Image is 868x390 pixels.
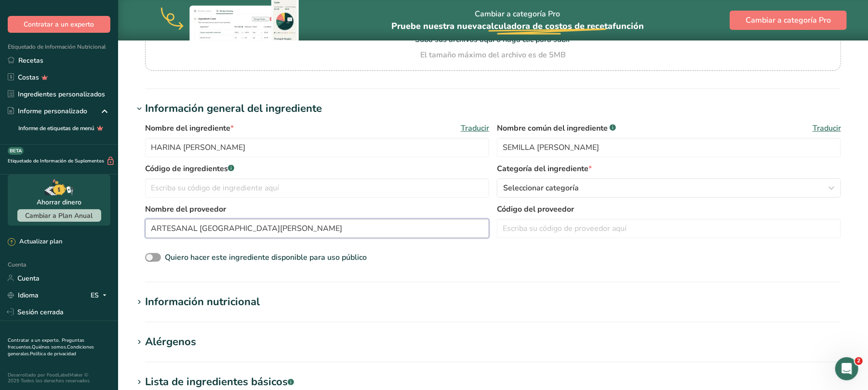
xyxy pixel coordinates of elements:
[10,148,22,154] font: BETA
[14,324,35,332] font: Inicio
[19,21,95,31] img: logo
[56,324,88,332] font: Mensajes
[151,15,171,35] img: Imagen de perfil de Rachelle
[145,335,196,349] font: Alérgenos
[497,138,841,157] input: Escriba un nombre alternativo de ingrediente si lo tiene.
[10,266,183,334] img: [Webinar gratuito] ¿Qué tiene de malo esta etiqueta?
[835,357,858,380] iframe: Chat en vivo de Intercom
[18,73,39,82] font: Costas
[857,358,861,364] font: 2
[746,15,831,26] font: Cambiar a categoría Pro
[32,344,67,350] a: Quiénes somos.
[10,266,183,388] div: [Webinar gratuito] ¿Qué tiene de malo esta etiqueta?
[145,163,228,174] font: Código de ingredientes
[145,101,322,116] font: Información general del ingrediente
[20,169,39,188] img: Imagen de perfil de Rana
[48,301,96,339] button: Mensajes
[115,15,134,35] img: Imagen de perfil de Aya
[26,211,93,220] font: Cambiar a Plan Anual
[10,161,183,196] div: Imagen de perfil de RanaHola, soy Rana de Food Label Maker. Haz clic en Descargar en la página de...
[18,124,94,132] font: Informe de etiquetas de menú
[497,163,588,174] font: Categoría del ingrediente
[110,324,131,332] font: Ayuda
[14,237,179,256] button: Buscar ayuda
[730,11,847,30] button: Cambiar a categoría Pro
[105,179,135,187] font: Hace 2m
[482,20,613,32] font: calculadora de costos de receta
[8,43,106,51] font: Etiquetado de Información Nutricional
[8,158,104,164] font: Etiquetado de Información de Suplementos
[37,198,81,207] font: Ahorrar dinero
[497,204,574,215] font: Código del proveedor
[30,350,76,357] a: Política de privacidad
[18,90,105,99] font: Ingredientes personalizados
[8,16,110,33] button: Contratar a un experto
[10,146,183,197] div: Mensaje recienteImagen de perfil de RanaHola, soy Rana de Food Label Maker. Haz clic en Descargar...
[133,15,152,35] img: Imagen de perfil de Reem
[497,219,841,238] input: Escriba su código de proveedor aquí
[475,9,561,19] font: Cambiar a categoría Pro
[145,123,230,134] font: Nombre del ingrediente
[101,179,105,187] font: •
[145,219,489,238] input: Escriba el nombre de su proveedor aquí
[20,211,100,218] font: Envíanos un mensaje
[18,56,43,65] font: Recetas
[8,344,94,357] a: Condiciones generales.
[145,138,489,157] input: Escriba el nombre de su ingrediente aquí
[17,274,40,283] font: Cuenta
[165,252,367,263] font: Quiero hacer este ingrediente disponible para uso público
[145,301,193,339] button: Noticias
[145,375,288,389] font: Lista de ingredientes básicos
[155,324,182,332] font: Noticias
[613,20,644,32] font: función
[497,123,608,134] font: Nombre común del ingrediente
[19,68,166,101] font: Hola [PERSON_NAME] 👋
[8,377,90,384] font: 2025 Todos los derechos reservados
[8,372,88,378] font: Desarrollado por FoodLabelMaker ©
[461,123,489,134] font: Traducir
[8,337,60,344] a: Contratar a un experto.
[17,209,101,222] button: Cambiar a Plan Anual
[91,291,99,300] font: ES
[43,179,99,187] font: [PERSON_NAME]
[8,261,26,269] font: Cuenta
[19,237,62,246] font: Actualizar plan
[10,202,183,228] div: Envíanos un mensaje
[19,101,144,134] font: ¿Cómo podemos ayudarte?
[145,204,226,215] font: Nombre del proveedor
[20,155,85,163] font: Mensaje reciente
[813,123,841,134] font: Traducir
[503,183,579,193] font: Seleccionar categoría
[145,178,489,198] input: Escriba su código de ingrediente aquí
[24,20,94,29] font: Contratar a un experto
[391,20,482,32] font: Pruebe nuestra nueva
[8,337,84,350] a: Preguntas frecuentes.
[145,295,260,309] font: Información nutricional
[18,291,39,300] font: Idioma
[497,178,841,198] button: Seleccionar categoría
[420,50,566,60] font: El tamaño máximo del archivo es de 5MB
[17,308,64,317] font: Sesión cerrada
[96,301,145,339] button: Ayuda
[20,243,71,251] font: Buscar ayuda
[43,169,366,177] font: Hola, soy Rana de Food Label Maker. Haz clic en Descargar en la página del creador de recetas.
[18,107,87,116] font: Informe personalizado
